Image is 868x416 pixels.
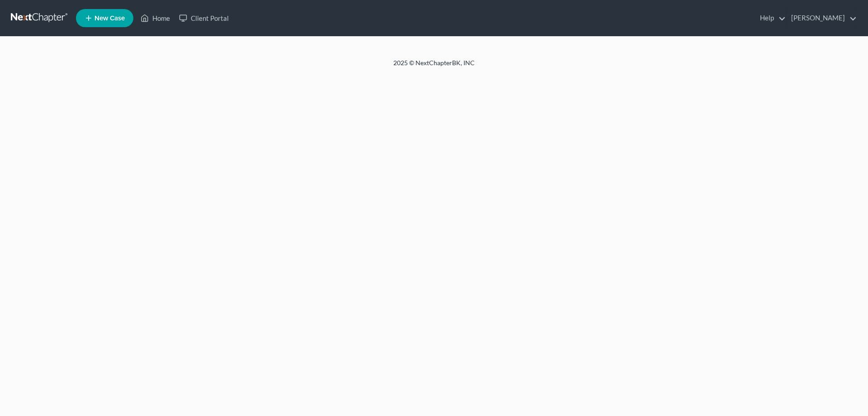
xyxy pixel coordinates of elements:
[176,58,692,75] div: 2025 © NextChapterBK, INC
[787,10,857,26] a: [PERSON_NAME]
[175,10,233,26] a: Client Portal
[76,9,133,27] new-legal-case-button: New Case
[755,10,786,26] a: Help
[136,10,175,26] a: Home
